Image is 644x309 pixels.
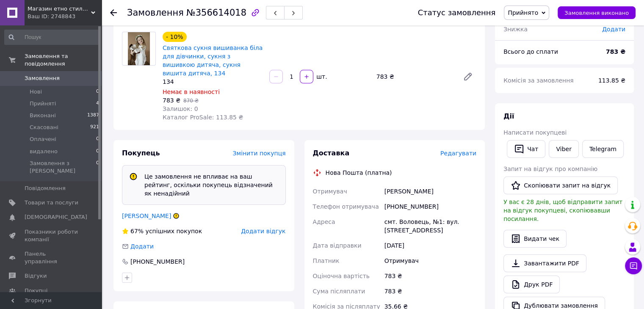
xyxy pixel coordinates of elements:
div: [DATE] [383,238,478,253]
span: 0 [96,160,99,175]
span: [DEMOGRAPHIC_DATA] [25,213,87,221]
span: 921 [90,124,99,131]
div: успішних покупок [122,227,202,235]
span: №356614018 [186,8,246,18]
button: Замовлення виконано [558,6,636,19]
div: Ваш ID: 2748843 [28,13,102,20]
input: Пошук [4,30,100,45]
div: смт. Воловець, №1: вул. [STREET_ADDRESS] [383,214,478,238]
div: 783 ₴ [383,284,478,299]
span: Замовлення та повідомлення [25,52,102,68]
span: 870 ₴ [183,98,199,104]
a: Viber [549,140,578,158]
div: [PHONE_NUMBER] [383,199,478,214]
span: Залишок: 0 [163,105,198,112]
span: 0 [96,135,99,143]
span: Немає в наявності [163,88,220,95]
span: Магазин етно стилю Полотно [28,5,91,13]
a: Telegram [582,140,624,158]
span: Доставка [313,149,350,157]
span: Додати [130,243,154,250]
span: Показники роботи компанії [25,228,78,243]
span: Виконані [30,112,56,119]
div: Отримувач [383,253,478,268]
img: Святкова сукня вишиванка біла для дівчинки, сукня з вишивкою дитяча, сукня вишита дитяча, 134 [128,32,150,65]
span: Прийнято [508,9,538,16]
span: 0 [96,148,99,155]
div: [PHONE_NUMBER] [130,257,185,266]
span: Замовлення з [PERSON_NAME] [30,160,96,175]
a: [PERSON_NAME] [122,212,171,219]
span: 0 [96,88,99,96]
div: Нова Пошта (платна) [323,168,394,177]
span: 113.85 ₴ [598,77,625,84]
span: Нові [30,88,42,96]
span: Платник [313,257,340,264]
button: Скопіювати запит на відгук [503,177,618,194]
span: 783 ₴ [163,97,180,104]
div: Повернутися назад [110,8,117,17]
a: Редагувати [459,68,476,85]
span: 1387 [87,112,99,119]
span: Редагувати [440,150,476,157]
span: 4 [96,100,99,108]
span: Додати [602,26,625,33]
button: Чат з покупцем [625,257,642,274]
span: Панель управління [25,250,78,265]
span: Повідомлення [25,185,66,192]
span: Замовлення [25,74,60,82]
a: Святкова сукня вишиванка біла для дівчинки, сукня з вишивкою дитяча, сукня вишита дитяча, 134 [163,44,263,77]
span: Відгуки [25,272,47,280]
span: Замовлення [127,8,184,18]
div: - 10% [163,32,187,42]
div: шт. [314,72,328,81]
span: Дата відправки [313,242,362,249]
span: Додати відгук [241,228,285,235]
div: 783 ₴ [383,268,478,284]
div: 783 ₴ [373,71,456,83]
span: У вас є 28 днів, щоб відправити запит на відгук покупцеві, скопіювавши посилання. [503,199,622,222]
span: Комісія за замовлення [503,77,574,84]
span: Товари та послуги [25,199,78,207]
div: 134 [163,77,263,86]
div: Це замовлення не впливає на ваш рейтинг, оскільки покупець відзначений як ненадійний [141,172,282,198]
span: Написати покупцеві [503,129,567,136]
span: Замовлення виконано [564,10,629,16]
span: Отримувач [313,188,347,195]
div: Статус замовлення [418,8,496,17]
span: 67% [130,228,144,235]
span: Покупець [122,149,160,157]
b: 783 ₴ [606,48,625,55]
span: Покупці [25,287,47,295]
span: Телефон отримувача [313,203,379,210]
span: Змінити покупця [233,150,286,157]
span: Адреса [313,218,335,225]
span: Скасовані [30,124,58,131]
span: Оціночна вартість [313,273,370,279]
a: Друк PDF [503,276,560,293]
div: [PERSON_NAME] [383,184,478,199]
button: Чат [507,140,545,158]
span: Прийняті [30,100,56,108]
a: Завантажити PDF [503,254,586,272]
span: Оплачені [30,135,56,143]
span: Сума післяплати [313,288,365,295]
span: Дії [503,112,514,120]
span: видалено [30,148,58,155]
span: Запит на відгук про компанію [503,166,597,172]
span: Всього до сплати [503,48,558,55]
button: Видати чек [503,230,567,248]
span: Знижка [503,26,528,33]
span: Каталог ProSale: 113.85 ₴ [163,114,243,121]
